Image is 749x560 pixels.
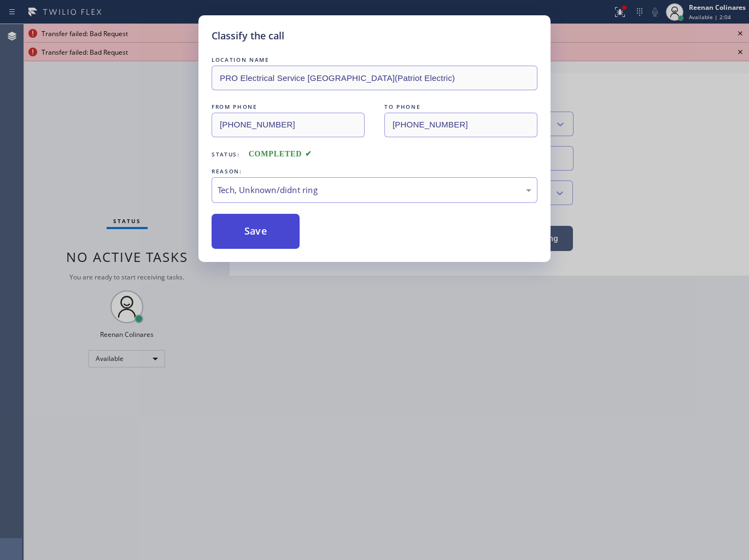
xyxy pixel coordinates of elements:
button: Save [212,214,300,249]
span: Status: [212,150,240,158]
span: COMPLETED [249,150,312,158]
input: To phone [384,113,537,137]
input: From phone [212,113,365,137]
div: REASON: [212,166,537,177]
div: Tech, Unknown/didnt ring [218,184,531,196]
div: LOCATION NAME [212,54,537,66]
div: FROM PHONE [212,101,365,113]
h5: Classify the call [212,28,284,43]
div: TO PHONE [384,101,537,113]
